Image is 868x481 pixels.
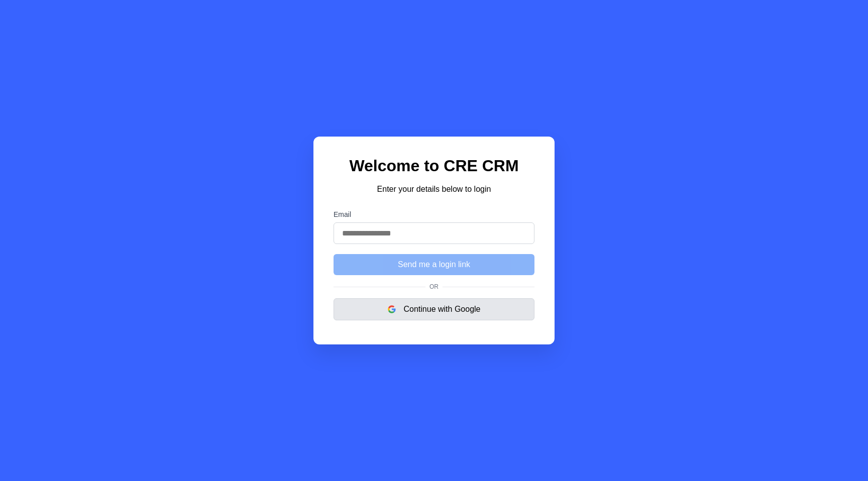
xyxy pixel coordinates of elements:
[334,157,534,175] h1: Welcome to CRE CRM
[334,254,534,275] button: Send me a login link
[425,283,443,290] span: Or
[334,210,534,218] label: Email
[388,305,396,313] img: google logo
[334,298,534,320] button: Continue with Google
[334,183,534,195] p: Enter your details below to login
